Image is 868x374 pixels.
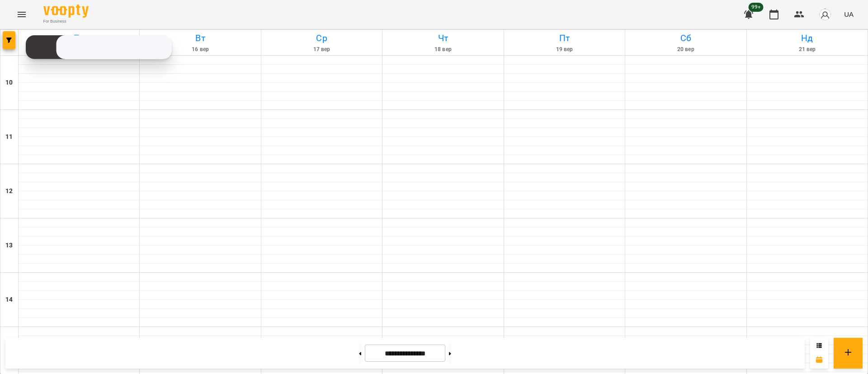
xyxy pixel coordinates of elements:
[5,132,13,142] h6: 11
[384,45,502,54] h6: 18 вер
[20,45,138,54] h6: 15 вер
[20,31,138,45] h6: Пн
[141,45,259,54] h6: 16 вер
[749,3,764,12] span: 99+
[627,45,745,54] h6: 20 вер
[5,241,13,251] h6: 13
[5,78,13,88] h6: 10
[141,31,259,45] h6: Вт
[627,31,745,45] h6: Сб
[844,9,854,19] span: UA
[840,6,857,23] button: UA
[5,295,13,305] h6: 14
[43,5,89,18] img: Voopty Logo
[263,45,381,54] h6: 17 вер
[11,4,33,25] button: Menu
[384,31,502,45] h6: Чт
[5,186,13,196] h6: 12
[505,45,623,54] h6: 19 вер
[819,8,831,21] img: avatar_s.png
[748,45,866,54] h6: 21 вер
[263,31,381,45] h6: Ср
[748,31,866,45] h6: Нд
[505,31,623,45] h6: Пт
[43,19,89,24] span: For Business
